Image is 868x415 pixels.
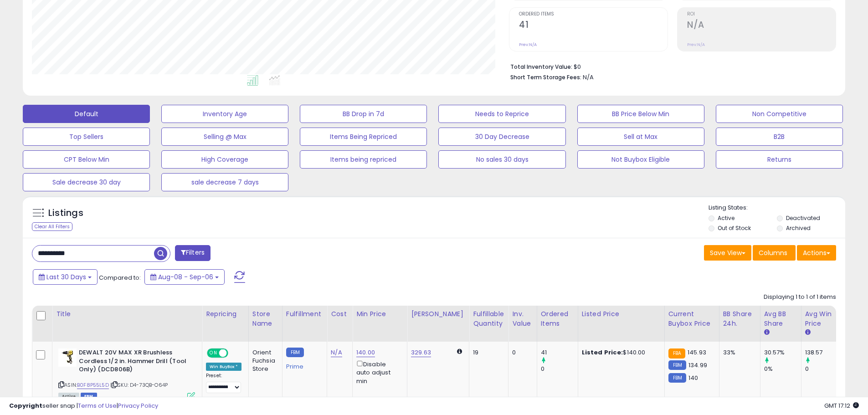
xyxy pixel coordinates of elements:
[687,20,836,32] h2: N/A
[786,224,811,232] label: Archived
[577,128,704,146] button: Sell at Max
[252,309,278,328] div: Store Name
[718,224,751,232] label: Out of Stock
[110,381,168,389] span: | SKU: D4-73QB-O64P
[824,401,859,410] span: 2025-10-7 17:12 GMT
[668,360,686,370] small: FBM
[582,309,661,319] div: Listed Price
[56,309,198,319] div: Title
[23,105,150,123] button: Default
[541,348,578,357] div: 41
[252,348,275,374] div: Orient Fuchsia Store
[23,173,150,191] button: Sale decrease 30 day
[356,348,375,357] a: 140.00
[541,309,574,328] div: Ordered Items
[764,348,801,357] div: 30.57%
[510,61,829,72] li: $0
[356,309,403,319] div: Min Price
[300,105,427,123] button: BB Drop in 7d
[118,401,158,410] a: Privacy Policy
[206,373,241,393] div: Preset:
[33,269,98,285] button: Last 30 Days
[48,207,83,220] h5: Listings
[718,214,734,222] label: Active
[797,245,836,261] button: Actions
[208,349,219,357] span: ON
[519,12,668,17] span: Ordered Items
[411,348,431,357] a: 329.63
[577,105,704,123] button: BB Price Below Min
[9,401,42,410] strong: Copyright
[764,328,770,337] small: Avg BB Share.
[356,359,400,385] div: Disable auto adjust min
[79,348,190,376] b: DEWALT 20V MAX XR Brushless Cordless 1/2 in. Hammer Drill (Tool Only) (DCD806B)
[161,128,288,146] button: Selling @ Max
[206,309,245,319] div: Repricing
[161,173,288,191] button: sale decrease 7 days
[764,293,836,302] div: Displaying 1 to 1 of 1 items
[78,401,117,410] a: Terms of Use
[805,309,838,328] div: Avg Win Price
[144,269,225,285] button: Aug-08 - Sep-06
[668,309,715,328] div: Current Buybox Price
[286,348,304,357] small: FBM
[688,348,706,357] span: 145.93
[805,365,842,373] div: 0
[510,73,581,81] b: Short Term Storage Fees:
[716,150,843,169] button: Returns
[805,348,842,357] div: 138.57
[687,12,836,17] span: ROI
[805,328,811,337] small: Avg Win Price.
[411,309,465,319] div: [PERSON_NAME]
[577,150,704,169] button: Not Buybox Eligible
[716,128,843,146] button: B2B
[99,273,141,282] span: Compared to:
[723,309,756,328] div: BB Share 24h.
[473,348,501,357] div: 19
[688,361,707,369] span: 134.99
[519,42,537,47] small: Prev: N/A
[786,214,820,222] label: Deactivated
[716,105,843,123] button: Non Competitive
[227,349,241,357] span: OFF
[541,365,578,373] div: 0
[9,402,158,410] div: seller snap | |
[58,348,77,367] img: 41D7QZKDXIL._SL40_.jpg
[709,204,845,212] p: Listing States:
[688,374,698,382] span: 140
[668,348,685,359] small: FBA
[704,245,751,261] button: Save View
[687,42,705,47] small: Prev: N/A
[512,309,533,328] div: Inv. value
[438,128,565,146] button: 30 Day Decrease
[473,309,504,328] div: Fulfillable Quantity
[668,373,686,383] small: FBM
[759,248,787,257] span: Columns
[300,150,427,169] button: Items being repriced
[512,348,529,357] div: 0
[764,365,801,373] div: 0%
[753,245,796,261] button: Columns
[583,73,594,82] span: N/A
[331,348,342,357] a: N/A
[331,309,349,319] div: Cost
[158,272,213,282] span: Aug-08 - Sep-06
[77,381,109,389] a: B0F8P55L5D
[764,309,797,328] div: Avg BB Share
[300,128,427,146] button: Items Being Repriced
[582,348,657,357] div: $140.00
[723,348,753,357] div: 33%
[161,150,288,169] button: High Coverage
[206,363,241,371] div: Win BuyBox *
[161,105,288,123] button: Inventory Age
[46,272,86,282] span: Last 30 Days
[175,245,211,261] button: Filters
[510,63,572,71] b: Total Inventory Value:
[519,20,668,32] h2: 41
[23,128,150,146] button: Top Sellers
[286,309,323,319] div: Fulfillment
[23,150,150,169] button: CPT Below Min
[438,150,565,169] button: No sales 30 days
[286,359,320,370] div: Prime
[32,222,72,231] div: Clear All Filters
